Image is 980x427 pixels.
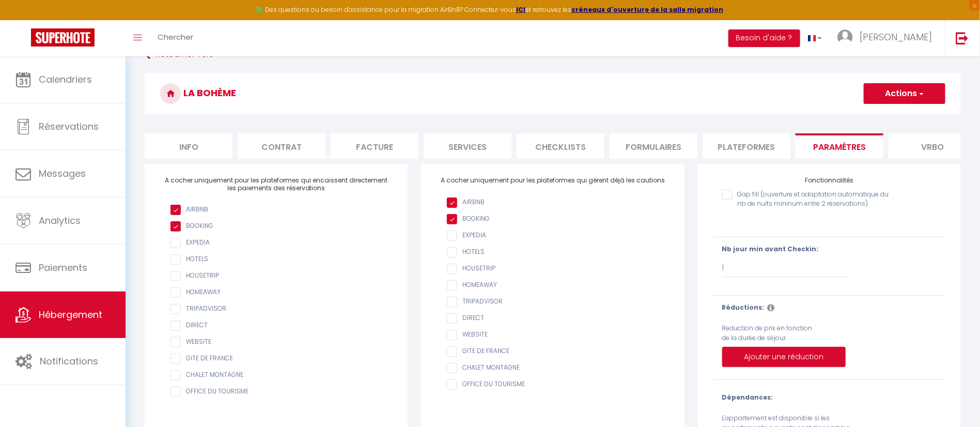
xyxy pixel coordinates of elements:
[517,133,604,159] li: Checklists
[864,83,945,104] button: Actions
[158,32,193,42] span: Chercher
[516,5,525,14] a: ICI
[31,28,95,47] img: Super Booking
[713,177,945,184] h4: Fonctionnalités
[39,120,99,133] span: Réservations
[889,133,976,159] li: Vrbo
[40,355,98,368] span: Notifications
[571,5,723,14] a: créneaux d'ouverture de la salle migration
[722,393,773,402] b: Dépendances:
[437,177,668,184] h4: A cocher uniquement pour les plateformes qui gèrent déjà les cautions
[722,303,765,312] b: Réductions:
[424,133,511,159] li: Services
[331,133,418,159] li: Facture
[722,245,819,253] b: Nb jour min avant Checkin:
[39,167,86,180] span: Messages
[150,20,201,56] a: Chercher
[160,177,392,192] h4: A cocher uniquement pour les plateformes qui encaissent directement les paiements des réservations
[39,308,102,321] span: Hébergement
[728,29,800,47] button: Besoin d'aide ?
[830,20,945,56] a: ... [PERSON_NAME]
[39,214,81,227] span: Analytics
[610,133,697,159] li: Formulaires
[956,32,969,44] img: logout
[238,133,325,159] li: Contrat
[39,73,92,86] span: Calendriers
[722,347,846,368] button: Ajouter une réduction
[860,30,932,43] span: [PERSON_NAME]
[145,73,961,114] h3: La Bohème
[796,133,883,159] li: Paramètres
[703,133,790,159] li: Plateformes
[8,4,39,35] button: Ouvrir le widget de chat LiveChat
[722,324,822,343] label: Reduction de prix en fonction de la durée de séjour
[39,261,87,274] span: Paiements
[145,133,232,159] li: Info
[837,29,853,45] img: ...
